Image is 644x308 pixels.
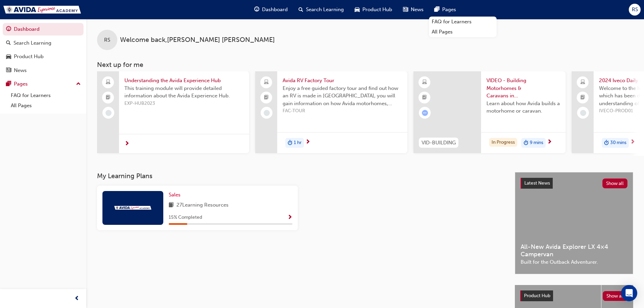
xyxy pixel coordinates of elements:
span: Built for the Outback Adventurer. [521,258,627,266]
span: 9 mins [530,139,543,147]
span: next-icon [547,139,552,145]
a: Dashboard [3,23,84,35]
span: learningRecordVerb_NONE-icon [105,110,112,116]
a: VID-BUILDINGVIDEO - Building Motorhomes & Caravans in [GEOGRAPHIC_DATA]Learn about how Avida buil... [413,71,566,153]
div: News [14,67,27,74]
a: Understanding the Avida Experience HubThis training module will provide detailed information abou... [97,71,249,153]
a: FAQ for Learners [429,17,497,27]
h3: My Learning Plans [97,172,504,180]
button: Show Progress [287,213,292,222]
span: EXP-HUB2023 [124,100,244,108]
span: guage-icon [254,5,259,14]
button: Pages [3,78,84,90]
span: 27 Learning Resources [176,201,229,210]
span: Enjoy a free guided factory tour and find out how an RV is made in [GEOGRAPHIC_DATA], you will ga... [283,85,402,108]
a: Product Hub [3,50,84,63]
span: laptop-icon [106,78,111,87]
div: Pages [14,80,28,88]
span: Show Progress [287,215,292,221]
button: Show all [603,291,628,301]
span: booktick-icon [264,93,269,102]
a: search-iconSearch Learning [293,3,349,17]
a: pages-iconPages [429,3,461,17]
span: learningRecordVerb_NONE-icon [580,110,586,116]
span: Dashboard [262,6,288,14]
span: duration-icon [604,139,609,147]
span: learningRecordVerb_NONE-icon [264,110,270,116]
button: RS [629,4,641,16]
span: Learn about how Avida builds a motorhome or caravan. [486,100,560,115]
span: book-icon [169,201,174,210]
span: 30 mins [610,139,626,147]
span: pages-icon [434,5,439,14]
span: Understanding the Avida Experience Hub [124,77,244,85]
span: Search Learning [306,6,344,14]
span: All-New Avida Explorer LX 4×4 Campervan [521,243,627,258]
span: laptop-icon [580,78,585,87]
span: laptop-icon [264,78,269,87]
span: up-icon [76,80,81,89]
span: FAC-TOUR [283,107,402,115]
span: 1 hr [294,139,302,147]
span: booktick-icon [422,93,427,102]
a: All Pages [8,100,84,111]
span: learningRecordVerb_ATTEMPT-icon [422,110,428,116]
span: 15 % Completed [169,214,202,221]
div: Product Hub [14,53,44,61]
span: search-icon [6,40,11,46]
a: Search Learning [3,37,84,49]
div: Search Learning [14,39,51,47]
span: RS [632,6,638,14]
h3: Next up for me [86,61,644,69]
span: VID-BUILDING [422,139,456,147]
span: Welcome back , [PERSON_NAME] [PERSON_NAME] [120,36,275,44]
span: booktick-icon [106,93,111,102]
span: duration-icon [288,139,292,147]
a: Avida RV Factory TourEnjoy a free guided factory tour and find out how an RV is made in [GEOGRAPH... [255,71,407,153]
span: news-icon [6,68,11,74]
span: booktick-icon [580,93,585,102]
span: next-icon [305,139,310,145]
span: learningResourceType_ELEARNING-icon [422,78,427,87]
span: VIDEO - Building Motorhomes & Caravans in [GEOGRAPHIC_DATA] [486,77,560,100]
span: guage-icon [6,26,11,32]
span: next-icon [124,141,129,147]
a: Sales [169,191,183,199]
span: Product Hub [524,293,550,299]
a: guage-iconDashboard [249,3,293,17]
a: news-iconNews [398,3,429,17]
a: News [3,64,84,77]
span: prev-icon [74,294,79,303]
button: DashboardSearch LearningProduct HubNews [3,22,84,78]
span: pages-icon [6,81,11,87]
button: Show all [602,179,628,188]
a: car-iconProduct Hub [349,3,398,17]
span: Latest News [524,180,550,186]
span: next-icon [630,139,635,145]
div: In Progress [489,138,517,147]
div: Open Intercom Messenger [621,285,637,301]
span: Sales [169,192,181,198]
span: news-icon [403,5,408,14]
span: This training module will provide detailed information about the Avida Experience Hub. [124,85,244,100]
a: FAQ for Learners [8,90,84,101]
a: Latest NewsShow all [521,178,627,189]
a: All Pages [429,27,497,37]
img: Trak [114,206,151,210]
img: Trak [3,6,81,14]
span: RS [104,36,110,44]
span: Pages [442,6,456,14]
a: Product HubShow all [520,290,628,301]
span: car-icon [355,5,360,14]
a: Latest NewsShow allAll-New Avida Explorer LX 4×4 CampervanBuilt for the Outback Adventurer. [515,172,633,274]
span: car-icon [6,54,11,60]
span: News [411,6,424,14]
span: Avida RV Factory Tour [283,77,402,85]
span: duration-icon [524,139,528,147]
span: search-icon [299,5,303,14]
span: Product Hub [362,6,392,14]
